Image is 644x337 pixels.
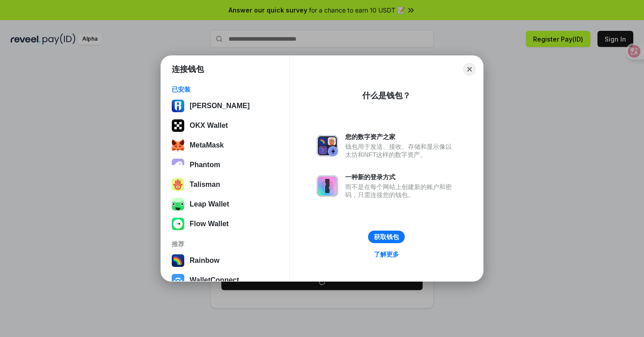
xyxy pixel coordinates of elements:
[172,85,279,93] div: 已安装
[169,176,281,194] button: Talisman
[169,97,281,115] button: [PERSON_NAME]
[374,233,399,241] div: 获取钱包
[190,257,220,265] div: Rainbow
[172,64,204,75] h1: 连接钱包
[190,141,224,149] div: MetaMask
[190,181,220,189] div: Talisman
[190,220,229,228] div: Flow Wallet
[169,136,281,154] button: MetaMask
[317,135,338,156] img: svg+xml,%3Csvg%20xmlns%3D%22http%3A%2F%2Fwww.w3.org%2F2000%2Fsvg%22%20fill%3D%22none%22%20viewBox...
[345,133,456,141] div: 您的数字资产之家
[172,274,184,286] img: svg+xml,%3Csvg%20width%3D%2228%22%20height%3D%2228%22%20viewBox%3D%220%200%2028%2028%22%20fill%3D...
[362,90,411,101] div: 什么是钱包？
[374,250,399,258] div: 了解更多
[345,183,456,199] div: 而不是在每个网站上创建新的账户和密码，只需连接您的钱包。
[190,161,220,169] div: Phantom
[172,100,184,112] img: svg%3E%0A
[172,139,184,152] img: svg+xml;base64,PHN2ZyB3aWR0aD0iMzUiIGhlaWdodD0iMzQiIHZpZXdCb3g9IjAgMCAzNSAzNCIgZmlsbD0ibm9uZSIgeG...
[172,159,184,171] img: epq2vO3P5aLWl15yRS7Q49p1fHTx2Sgh99jU3kfXv7cnPATIVQHAx5oQs66JWv3SWEjHOsb3kKgmE5WNBxBId7C8gm8wEgOvz...
[172,240,279,248] div: 推荐
[190,200,229,208] div: Leap Wallet
[368,231,405,243] button: 获取钱包
[172,198,184,211] img: z+3L+1FxxXUeUMECPaK8gprIwhdlxV+hQdAXuUyJwW6xfJRlUUBFGbLJkqNlJgXjn6ghaAaYmDimBFRMSIqKAGPGvqu25lMm1...
[169,156,281,174] button: Phantom
[169,117,281,135] button: OKX Wallet
[169,271,281,289] button: WalletConnect
[172,119,184,132] img: 5VZ71FV6L7PA3gg3tXrdQ+DgLhC+75Wq3no69P3MC0NFQpx2lL04Ql9gHK1bRDjsSBIvScBnDTk1WrlGIZBorIDEYJj+rhdgn...
[369,249,404,260] a: 了解更多
[169,252,281,270] button: Rainbow
[169,215,281,233] button: Flow Wallet
[190,122,228,130] div: OKX Wallet
[172,218,184,230] img: svg+xml;base64,PHN2ZyB3aWR0aD0iMjUwIiBoZWlnaHQ9IjI1MCIgdmlld0JveD0iMCAwIDI1MCAyNTAiIGZpbGw9Im5vbm...
[317,175,338,197] img: svg+xml,%3Csvg%20xmlns%3D%22http%3A%2F%2Fwww.w3.org%2F2000%2Fsvg%22%20fill%3D%22none%22%20viewBox...
[345,173,456,181] div: 一种新的登录方式
[345,143,456,159] div: 钱包用于发送、接收、存储和显示像以太坊和NFT这样的数字资产。
[190,276,239,284] div: WalletConnect
[172,254,184,267] img: svg+xml,%3Csvg%20width%3D%22120%22%20height%3D%22120%22%20viewBox%3D%220%200%20120%20120%22%20fil...
[172,178,184,191] img: svg+xml;base64,PHN2ZyB3aWR0aD0iMTI4IiBoZWlnaHQ9IjEyOCIgdmlld0JveD0iMCAwIDEyOCAxMjgiIHhtbG5zPSJodH...
[169,195,281,213] button: Leap Wallet
[463,63,476,76] button: Close
[190,102,250,110] div: [PERSON_NAME]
